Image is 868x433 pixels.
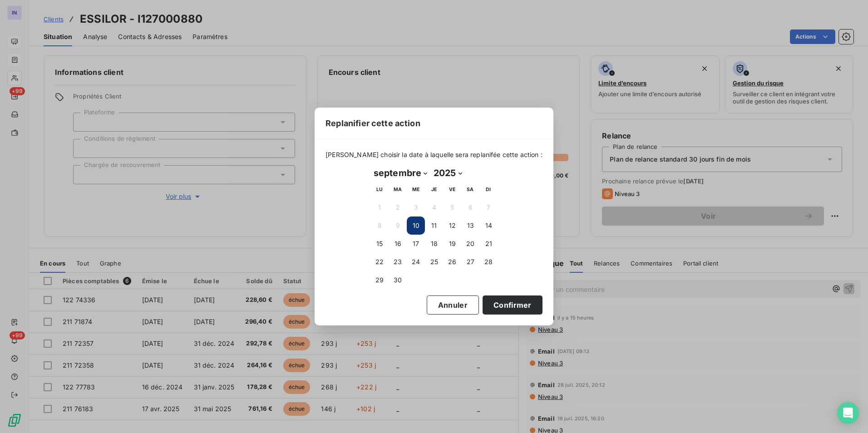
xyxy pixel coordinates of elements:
[425,216,443,235] button: 11
[443,180,461,198] th: vendredi
[479,180,498,198] th: dimanche
[389,235,407,253] button: 16
[443,198,461,216] button: 5
[443,235,461,253] button: 19
[325,150,542,159] span: [PERSON_NAME] choisir la date à laquelle sera replanifée cette action :
[483,295,542,315] button: Confirmer
[479,216,498,235] button: 14
[425,198,443,216] button: 4
[461,198,479,216] button: 6
[837,402,859,424] div: Open Intercom Messenger
[370,198,389,216] button: 1
[461,180,479,198] th: samedi
[427,295,479,315] button: Annuler
[407,235,425,253] button: 17
[389,253,407,271] button: 23
[370,253,389,271] button: 22
[425,180,443,198] th: jeudi
[461,216,479,235] button: 13
[370,216,389,235] button: 8
[370,180,389,198] th: lundi
[407,216,425,235] button: 10
[407,198,425,216] button: 3
[425,235,443,253] button: 18
[479,235,498,253] button: 21
[325,117,420,129] span: Replanifier cette action
[370,235,389,253] button: 15
[389,216,407,235] button: 9
[479,198,498,216] button: 7
[479,253,498,271] button: 28
[461,253,479,271] button: 27
[407,253,425,271] button: 24
[443,253,461,271] button: 26
[389,271,407,289] button: 30
[389,180,407,198] th: mardi
[443,216,461,235] button: 12
[461,235,479,253] button: 20
[407,180,425,198] th: mercredi
[425,253,443,271] button: 25
[389,198,407,216] button: 2
[370,271,389,289] button: 29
